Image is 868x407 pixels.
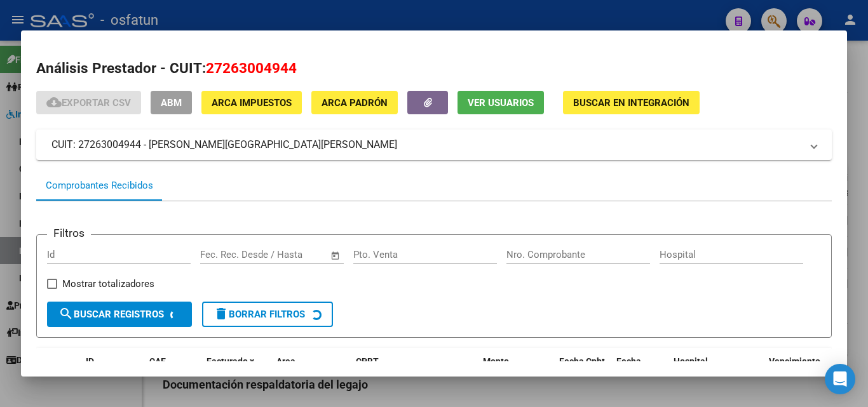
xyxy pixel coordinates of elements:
[201,91,302,114] button: ARCA Impuestos
[161,97,182,109] span: ABM
[214,306,229,321] mat-icon: delete
[46,97,131,109] span: Exportar CSV
[81,348,144,404] datatable-header-cell: ID
[206,60,297,76] span: 27263004944
[253,249,315,260] input: End date
[764,348,821,404] datatable-header-cell: Vencimiento Auditoría
[202,302,333,327] button: Borrar Filtros
[311,91,398,114] button: ARCA Padrón
[563,91,700,114] button: Buscar en Integración
[611,348,668,404] datatable-header-cell: Fecha Recibido
[478,348,554,404] datatable-header-cell: Monto
[36,58,832,79] h2: Análisis Prestador - CUIT:
[58,309,164,320] span: Buscar Registros
[36,130,832,160] mat-expansion-panel-header: CUIT: 27263004944 - [PERSON_NAME][GEOGRAPHIC_DATA][PERSON_NAME]
[276,356,295,366] span: Area
[468,97,534,109] span: Ver Usuarios
[573,97,689,109] span: Buscar en Integración
[47,225,91,241] h3: Filtros
[329,248,343,263] button: Open calendar
[616,356,652,381] span: Fecha Recibido
[207,356,254,381] span: Facturado x Orden De
[351,348,478,404] datatable-header-cell: CPBT
[825,364,855,394] div: Open Intercom Messenger
[322,97,388,109] span: ARCA Padrón
[144,348,201,404] datatable-header-cell: CAE
[62,276,154,291] span: Mostrar totalizadores
[51,137,801,152] mat-panel-title: CUIT: 27263004944 - [PERSON_NAME][GEOGRAPHIC_DATA][PERSON_NAME]
[458,91,544,114] button: Ver Usuarios
[674,356,708,366] span: Hospital
[668,348,764,404] datatable-header-cell: Hospital
[46,95,62,110] mat-icon: cloud_download
[483,356,509,366] span: Monto
[271,348,351,404] datatable-header-cell: Area
[47,302,192,327] button: Buscar Registros
[46,178,153,193] div: Comprobantes Recibidos
[212,97,292,109] span: ARCA Impuestos
[36,91,141,114] button: Exportar CSV
[86,356,94,366] span: ID
[149,356,166,366] span: CAE
[58,306,74,321] mat-icon: search
[214,309,305,320] span: Borrar Filtros
[356,356,379,366] span: CPBT
[559,356,605,366] span: Fecha Cpbt
[201,348,271,404] datatable-header-cell: Facturado x Orden De
[151,91,192,114] button: ABM
[554,348,611,404] datatable-header-cell: Fecha Cpbt
[769,356,820,381] span: Vencimiento Auditoría
[200,249,241,260] input: Start date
